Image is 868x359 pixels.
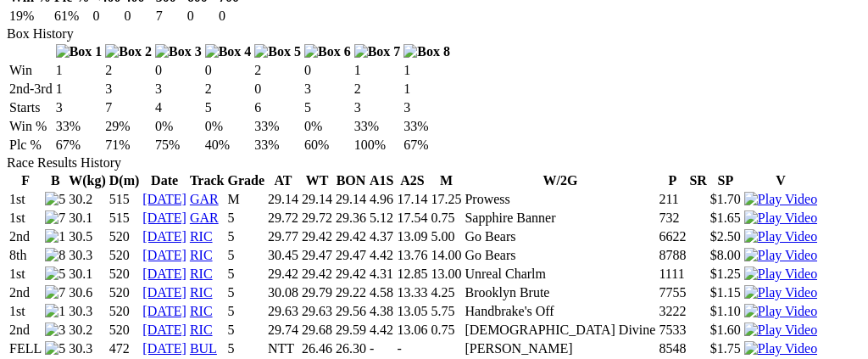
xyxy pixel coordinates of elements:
[108,210,141,227] td: 515
[204,137,253,154] td: 40%
[301,228,333,245] td: 29.42
[8,340,42,357] td: FELL
[464,322,656,339] td: [DEMOGRAPHIC_DATA] Divine
[190,341,217,356] a: BUL
[8,322,42,339] td: 2nd
[55,137,103,154] td: 67%
[301,284,333,301] td: 29.79
[744,266,817,282] img: Play Video
[658,191,687,208] td: 211
[353,62,402,79] td: 1
[353,137,402,154] td: 100%
[253,137,302,154] td: 33%
[658,210,687,227] td: 732
[335,322,367,339] td: 29.59
[8,303,42,320] td: 1st
[226,266,265,283] td: 5
[68,340,107,357] td: 30.3
[744,210,817,225] a: View replay
[403,118,451,135] td: 33%
[142,210,186,225] a: [DATE]
[369,266,394,283] td: 4.31
[709,266,742,283] td: $1.25
[430,210,462,227] td: 0.75
[267,266,299,283] td: 29.42
[430,247,462,264] td: 14.00
[104,81,153,98] td: 3
[190,229,213,244] a: RIC
[464,172,656,189] th: W/2G
[335,284,367,301] td: 29.22
[218,8,248,25] td: 0
[205,44,252,59] img: Box 4
[190,304,213,318] a: RIC
[108,191,141,208] td: 515
[142,248,186,262] a: [DATE]
[53,8,90,25] td: 61%
[709,247,742,264] td: $8.00
[267,228,299,245] td: 29.77
[303,99,352,116] td: 5
[369,247,394,264] td: 4.42
[7,155,849,171] div: Race Results History
[8,99,53,116] td: Starts
[68,303,107,320] td: 30.3
[658,284,687,301] td: 7755
[335,303,367,320] td: 29.56
[254,44,301,59] img: Box 5
[253,81,302,98] td: 0
[55,99,103,116] td: 3
[464,210,656,227] td: Sapphire Banner
[658,228,687,245] td: 6622
[744,323,817,338] img: Play Video
[154,137,203,154] td: 75%
[744,341,817,356] a: View replay
[301,266,333,283] td: 29.42
[335,191,367,208] td: 29.14
[226,284,265,301] td: 5
[430,322,462,339] td: 0.75
[688,172,707,189] th: SR
[108,266,141,283] td: 520
[396,322,428,339] td: 13.06
[68,210,107,227] td: 30.1
[464,228,656,245] td: Go Bears
[108,303,141,320] td: 520
[8,8,52,25] td: 19%
[369,284,394,301] td: 4.58
[303,118,352,135] td: 0%
[403,44,450,59] img: Box 8
[709,284,742,301] td: $1.15
[744,304,817,318] a: View replay
[253,118,302,135] td: 33%
[204,81,253,98] td: 2
[108,322,141,339] td: 520
[55,81,103,98] td: 1
[8,118,53,135] td: Win %
[8,137,53,154] td: Plc %
[190,323,213,337] a: RIC
[658,340,687,357] td: 8548
[396,228,428,245] td: 13.09
[430,191,462,208] td: 17.25
[709,303,742,320] td: $1.10
[154,118,203,135] td: 0%
[155,44,202,59] img: Box 3
[108,172,141,189] th: D(m)
[226,172,265,189] th: Grade
[744,304,817,319] img: Play Video
[744,341,817,356] img: Play Video
[8,228,42,245] td: 2nd
[396,284,428,301] td: 13.33
[301,210,333,227] td: 29.72
[353,99,402,116] td: 3
[430,284,462,301] td: 4.25
[709,210,742,227] td: $1.65
[301,340,333,357] td: 26.46
[709,322,742,339] td: $1.60
[267,172,299,189] th: AT
[267,284,299,301] td: 30.08
[104,99,153,116] td: 7
[744,192,817,207] img: Play Video
[8,191,42,208] td: 1st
